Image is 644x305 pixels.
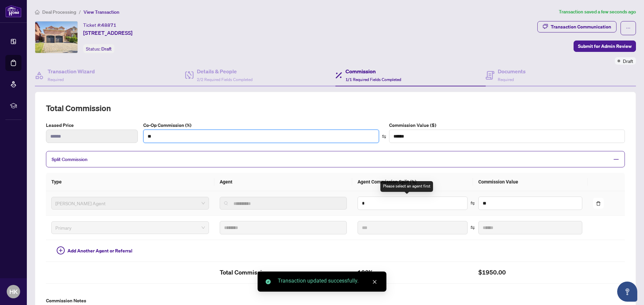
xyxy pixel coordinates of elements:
span: 2/2 Required Fields Completed [197,77,253,82]
span: plus-circle [57,246,65,254]
th: Type [46,173,214,191]
span: Required [48,77,64,82]
div: Status: [83,44,114,53]
h2: $1950.00 [478,267,582,278]
th: Commission Value [473,173,588,191]
span: Submit for Admin Review [578,41,632,52]
span: swap [470,225,475,230]
span: View Transaction [84,9,119,15]
img: IMG-N12246074_1.jpg [35,21,77,53]
label: Co-Op Commission (%) [143,122,379,129]
article: Transaction saved a few seconds ago [559,8,636,16]
li: / [79,8,81,16]
h4: Details & People [197,67,253,75]
button: Transaction Communication [537,21,616,32]
div: Please select an agent first [380,181,433,192]
div: Split Commission [46,151,625,167]
a: Close [371,278,378,286]
h4: Documents [498,67,526,75]
span: HK [9,287,18,296]
span: Split Commission [52,156,88,162]
span: Draft [101,46,112,52]
span: ellipsis [626,26,631,30]
div: Transaction Communication [551,21,611,32]
span: check-circle [266,279,271,284]
div: Ticket #: [83,21,116,29]
span: close [372,280,377,284]
button: Add Another Agent or Referral [51,245,138,256]
img: search_icon [224,201,228,205]
h4: Transaction Wizard [48,67,95,75]
span: Draft [623,57,633,65]
th: Agent Commission Split (%) [352,173,473,191]
span: 1/1 Required Fields Completed [345,77,401,82]
span: [STREET_ADDRESS] [83,29,132,37]
span: home [35,10,40,14]
span: RAHR Agent [55,198,205,208]
div: Transaction updated successfully. [278,277,378,285]
span: swap [382,134,386,139]
label: Commission Notes [46,297,625,304]
h2: Total Commission [46,103,625,113]
h2: Total Commission [220,267,347,278]
span: Required [498,77,514,82]
label: Commission Value ($) [389,122,625,129]
span: 48871 [101,22,116,28]
span: Primary [55,223,205,233]
img: logo [5,5,21,17]
th: Agent [214,173,353,191]
button: Submit for Admin Review [574,41,636,52]
span: Add Another Agent or Referral [67,247,132,254]
span: Deal Processing [42,9,76,15]
span: minus [613,156,619,162]
label: Leased Price [46,122,138,129]
span: delete [596,201,601,206]
h4: Commission [345,67,401,75]
span: swap [470,201,475,206]
h2: 100% [358,267,468,278]
button: Open asap [617,282,637,302]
